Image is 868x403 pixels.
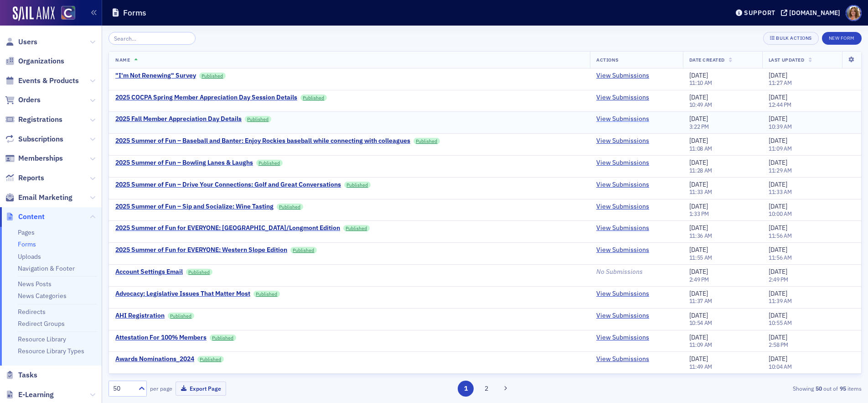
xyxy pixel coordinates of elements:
[763,32,818,45] button: Bulk Actions
[769,341,788,348] time: 2:58 PM
[596,115,649,123] a: View Submissions
[115,268,183,276] a: Account Settings Email
[689,136,708,145] span: [DATE]
[769,232,792,239] time: 11:56 AM
[769,276,788,283] time: 2:49 PM
[814,384,823,393] strong: 50
[176,382,226,396] button: Export Page
[769,311,787,319] span: [DATE]
[277,204,303,210] a: Published
[689,79,713,86] time: 11:10 AM
[210,335,236,341] a: Published
[5,76,79,86] a: Events & Products
[689,333,708,341] span: [DATE]
[689,319,713,326] time: 10:54 AM
[689,246,708,254] span: [DATE]
[168,313,194,319] a: Published
[13,6,55,21] img: SailAMX
[18,37,37,47] span: Users
[769,167,792,174] time: 11:29 AM
[115,159,253,167] div: 2025 Summer of Fun – Bowling Lanes & Laughs
[769,101,791,108] time: 12:44 PM
[115,115,242,123] div: 2025 Fall Member Appreciation Day Details
[55,6,75,21] a: View Homepage
[689,311,708,319] span: [DATE]
[769,136,787,145] span: [DATE]
[689,355,708,363] span: [DATE]
[769,188,792,195] time: 11:33 AM
[689,267,708,276] span: [DATE]
[253,291,280,297] a: Published
[18,319,65,328] a: Redirect Groups
[689,210,709,217] time: 1:33 PM
[769,333,787,341] span: [DATE]
[18,95,41,105] span: Orders
[18,76,79,86] span: Events & Products
[18,308,46,316] a: Redirects
[458,381,474,397] button: 1
[18,370,37,380] span: Tasks
[769,297,792,304] time: 11:39 AM
[596,268,677,276] div: No Submissions
[115,57,130,63] span: Name
[300,94,327,101] a: Published
[744,9,775,17] div: Support
[769,224,787,232] span: [DATE]
[596,334,649,342] a: View Submissions
[18,134,63,144] span: Subscriptions
[18,280,52,288] a: News Posts
[18,153,63,163] span: Memberships
[18,252,41,261] a: Uploads
[769,145,792,152] time: 11:09 AM
[689,232,713,239] time: 11:36 AM
[596,224,649,232] a: View Submissions
[789,9,840,17] div: [DOMAIN_NAME]
[5,37,37,47] a: Users
[115,181,341,189] a: 2025 Summer of Fun – Drive Your Connections: Golf and Great Conversations
[290,247,317,253] a: Published
[769,123,792,130] time: 10:39 AM
[617,384,862,393] div: Showing out of items
[769,158,787,167] span: [DATE]
[115,137,410,145] a: 2025 Summer of Fun – Baseball and Banter: Enjoy Rockies baseball while connecting with colleagues
[5,56,64,66] a: Organizations
[689,145,713,152] time: 11:08 AM
[5,115,62,125] a: Registrations
[5,173,44,183] a: Reports
[689,276,709,283] time: 2:49 PM
[18,292,67,300] a: News Categories
[596,137,649,145] a: View Submissions
[769,254,792,261] time: 11:56 AM
[769,355,787,363] span: [DATE]
[479,381,495,397] button: 2
[822,33,862,42] a: New Form
[769,79,792,86] time: 11:27 AM
[115,203,274,211] a: 2025 Summer of Fun – Sip and Socialize: Wine Tasting
[61,6,75,20] img: SailAMX
[18,212,45,222] span: Content
[596,203,649,211] a: View Submissions
[115,246,287,254] a: 2025 Summer of Fun for EVERYONE: Western Slope Edition
[769,363,792,370] time: 10:04 AM
[5,153,63,163] a: Memberships
[769,93,787,101] span: [DATE]
[115,290,250,298] div: Advocacy: Legislative Issues That Matter Most
[115,224,340,232] div: 2025 Summer of Fun for EVERYONE: [GEOGRAPHIC_DATA]/Longmont Edition
[769,115,787,123] span: [DATE]
[115,334,207,342] div: Attestation For 100% Members
[689,115,708,123] span: [DATE]
[5,370,37,380] a: Tasks
[689,341,713,348] time: 11:09 AM
[689,363,713,370] time: 11:49 AM
[769,71,787,79] span: [DATE]
[596,57,619,63] span: Actions
[689,180,708,188] span: [DATE]
[822,32,862,45] button: New Form
[115,94,297,102] a: 2025 COCPA Spring Member Appreciation Day Session Details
